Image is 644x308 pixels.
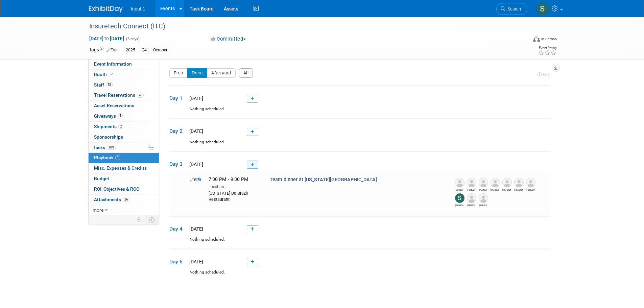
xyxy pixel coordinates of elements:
[541,37,557,42] div: In-Person
[93,207,103,213] span: more
[89,80,159,90] a: Staff13
[505,6,521,11] span: Search
[455,203,463,207] div: Susan Stout
[94,72,115,77] span: Booth
[467,178,476,187] img: Jamie Bischoff
[514,178,524,187] img: Paul Greenhalgh
[239,68,253,78] button: All
[169,225,186,233] span: Day 4
[187,96,203,101] span: [DATE]
[187,128,203,134] span: [DATE]
[103,36,110,41] span: to
[169,139,550,151] div: Nothing scheduled.
[118,113,123,118] span: 4
[140,47,149,54] div: Q4
[89,132,159,142] a: Sponsorships
[110,72,113,76] i: Booth reservation complete
[123,197,129,202] span: 26
[94,124,123,129] span: Shipments
[209,190,260,203] div: [US_STATE] De Brazil Restaurant
[93,145,116,150] span: Tasks
[169,68,188,78] button: Prep
[491,178,500,187] img: Jonathan Darling
[134,215,145,224] td: Personalize Event Tab Strip
[467,193,476,203] img: Todd Henson
[94,92,144,98] span: Travel Reservations
[137,93,144,98] span: 26
[467,203,475,207] div: Todd Henson
[89,6,123,13] img: ExhibitDay
[124,47,137,54] div: 2025
[89,195,159,205] a: Attachments26
[455,187,463,192] div: Gillian Bole
[169,127,186,135] span: Day 2
[543,72,550,77] span: help
[89,59,159,69] a: Event Information
[467,187,475,192] div: Jamie Bischoff
[209,183,260,190] div: Location:
[89,174,159,184] a: Budget
[169,269,550,281] div: Nothing scheduled.
[209,176,248,182] span: 7:30 PM - 9:30 PM
[538,46,556,50] div: Event Rating
[526,178,535,187] img: Rene Bayani
[131,6,145,11] span: Input 1
[115,155,120,160] span: 1
[94,165,147,171] span: Misc. Expenses & Credits
[107,145,116,150] span: 18%
[94,155,120,160] span: Playbook
[89,46,118,54] td: Tags
[536,2,549,15] img: Susan Stout
[169,258,186,265] span: Day 5
[89,90,159,100] a: Travel Reservations26
[455,193,464,203] img: Susan Stout
[190,177,201,182] a: Edit
[169,106,550,118] div: Nothing scheduled.
[502,178,512,187] img: Olivier Leplus
[187,259,203,264] span: [DATE]
[89,184,159,194] a: ROI, Objectives & ROO
[479,193,488,203] img: Tyler Amaral
[208,35,248,43] button: Committed
[187,162,203,167] span: [DATE]
[270,177,377,183] span: Team dinner at [US_STATE][GEOGRAPHIC_DATA]
[94,61,132,67] span: Event Information
[89,111,159,121] a: Giveaways4
[94,186,139,192] span: ROI, Objectives & ROO
[533,36,540,42] img: Format-Inperson.png
[169,95,186,102] span: Day 1
[187,226,203,232] span: [DATE]
[169,237,550,248] div: Nothing scheduled.
[89,35,124,42] span: [DATE] [DATE]
[491,187,499,192] div: Jonathan Darling
[125,37,140,41] span: (5 days)
[455,178,464,187] img: Gillian Bole
[514,187,523,192] div: Paul Greenhalgh
[145,215,159,224] td: Toggle Event Tabs
[89,101,159,111] a: Asset Reservations
[87,20,517,32] div: Insuretech Connect (ITC)
[207,68,236,78] button: Afterward
[496,3,527,15] a: Search
[89,153,159,163] a: Playbook1
[94,113,123,119] span: Giveaways
[106,82,113,87] span: 13
[89,205,159,215] a: more
[118,124,123,129] span: 2
[479,203,487,207] div: Tyler Amaral
[151,47,169,54] div: October
[479,187,487,192] div: Jim Nowak
[187,68,208,78] button: Event
[94,82,113,88] span: Staff
[106,48,118,52] a: Edit
[89,143,159,153] a: Tasks18%
[94,197,129,202] span: Attachments
[94,103,134,108] span: Asset Reservations
[502,187,511,192] div: Olivier Leplus
[89,70,159,80] a: Booth
[94,134,123,140] span: Sponsorships
[94,176,109,181] span: Budget
[487,35,557,45] div: Event Format
[169,161,186,168] span: Day 3
[89,163,159,173] a: Misc. Expenses & Credits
